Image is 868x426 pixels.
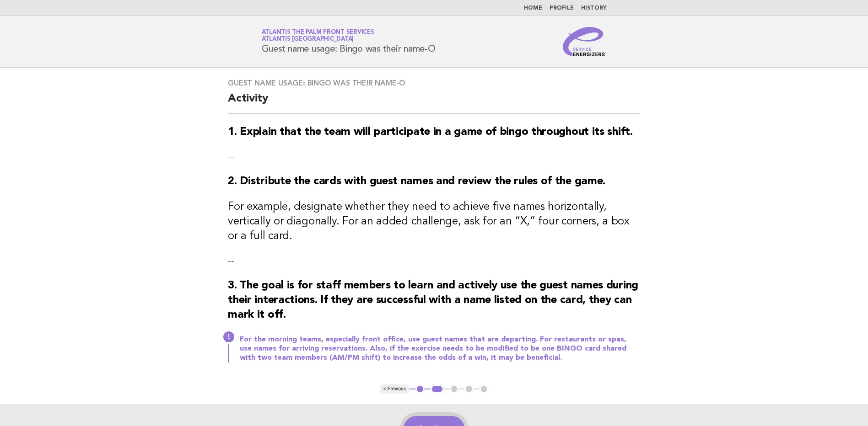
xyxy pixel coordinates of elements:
p: For the morning teams, especially front office, use guest names that are departing. For restauran... [240,335,640,362]
h1: Guest name usage: Bingo was their name-O [262,30,436,53]
a: Atlantis The Palm Front ServicesAtlantis [GEOGRAPHIC_DATA] [262,29,374,42]
h2: Activity [228,91,640,114]
a: History [581,5,607,11]
a: Profile [550,5,574,11]
strong: 3. The goal is for staff members to learn and actively use the guest names during their interacti... [228,280,638,320]
h3: Guest name usage: Bingo was their name-O [228,79,640,88]
h3: For example, designate whether they need to achieve five names horizontally, vertically or diagon... [228,200,640,244]
strong: 2. Distribute the cards with guest names and review the rules of the game. [228,176,605,187]
p: -- [228,150,640,163]
span: Atlantis [GEOGRAPHIC_DATA] [262,37,354,43]
img: Service Energizers [563,27,607,56]
button: 1 [415,384,425,394]
button: 2 [431,384,444,394]
p: -- [228,255,640,267]
button: < Previous [380,384,410,394]
a: Home [524,5,542,11]
strong: 1. Explain that the team will participate in a game of bingo throughout its shift. [228,127,632,138]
